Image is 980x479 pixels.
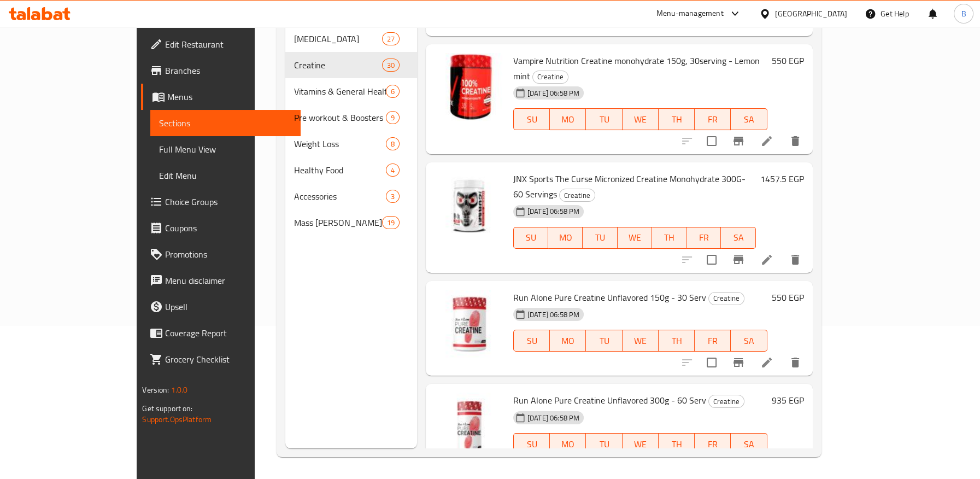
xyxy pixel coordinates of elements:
[699,436,726,452] span: FR
[386,113,399,123] span: 9
[731,433,767,455] button: SA
[141,241,300,267] a: Promotions
[627,333,654,349] span: WE
[513,52,760,84] span: Vampire Nutrition Creatine monohydrate 150g, 30serving - Lemon mint
[141,294,300,320] a: Upsell
[165,326,291,340] span: Coverage Report
[731,108,767,130] button: SA
[725,230,751,246] span: SA
[513,330,550,352] button: SU
[550,433,586,455] button: MO
[554,112,582,127] span: MO
[159,116,291,130] span: Sections
[285,21,417,240] nav: Menu sections
[294,111,386,124] span: Pre workout & Boosters
[141,215,300,241] a: Coupons
[735,112,762,127] span: SA
[554,333,582,349] span: MO
[386,190,400,203] div: items
[165,38,291,51] span: Edit Restaurant
[735,436,762,452] span: SA
[167,90,291,103] span: Menus
[709,292,744,305] span: Creatine
[435,393,504,463] img: Run Alone Pure Creatine Unflavored 300g - 60 Serv
[560,189,595,202] span: Creatine
[663,112,690,127] span: TH
[294,137,386,150] span: Weight Loss
[725,247,752,273] button: Branch-specific-item
[165,221,291,235] span: Coupons
[383,60,399,71] span: 30
[386,165,399,176] span: 4
[285,209,417,236] div: Mass [PERSON_NAME]19
[435,53,504,123] img: Vampire Nutrition Creatine monohydrate 150g, 30serving - Lemon mint
[695,108,731,130] button: FR
[159,143,291,156] span: Full Menu View
[285,52,417,78] div: Creatine30
[513,108,550,130] button: SU
[548,227,583,249] button: MO
[772,290,804,305] h6: 550 EGP
[294,190,386,203] span: Accessories
[550,108,586,130] button: MO
[590,112,618,127] span: TU
[523,88,584,98] span: [DATE] 06:58 PM
[559,189,595,202] div: Creatine
[663,436,690,452] span: TH
[141,267,300,294] a: Menu disclaimer
[652,227,686,249] button: TH
[627,112,654,127] span: WE
[695,330,731,352] button: FR
[142,383,169,397] span: Version:
[725,349,752,376] button: Branch-specific-item
[523,309,584,320] span: [DATE] 06:58 PM
[659,433,695,455] button: TH
[627,436,654,452] span: WE
[622,230,648,246] span: WE
[386,191,399,202] span: 3
[700,130,723,153] span: Select to update
[725,128,752,154] button: Branch-specific-item
[695,433,731,455] button: FR
[709,395,744,408] span: Creatine
[294,85,386,98] span: Vitamins & General Health
[700,351,723,374] span: Select to update
[171,383,188,397] span: 1.0.0
[513,433,550,455] button: SU
[686,227,721,249] button: FR
[731,330,767,352] button: SA
[782,349,808,376] button: delete
[700,248,723,271] span: Select to update
[586,330,622,352] button: TU
[583,227,617,249] button: TU
[623,108,659,130] button: WE
[386,163,400,177] div: items
[760,356,773,369] a: Edit menu item
[691,230,717,246] span: FR
[586,433,622,455] button: TU
[587,230,613,246] span: TU
[772,393,804,408] h6: 935 EGP
[150,136,300,162] a: Full Menu View
[294,216,382,229] div: Mass Gainer
[383,218,399,228] span: 19
[141,320,300,346] a: Coverage Report
[141,31,300,57] a: Edit Restaurant
[523,413,584,423] span: [DATE] 06:58 PM
[513,392,706,408] span: Run Alone Pure Creatine Unflavored 300g - 60 Serv
[623,433,659,455] button: WE
[708,292,744,305] div: Creatine
[382,59,400,72] div: items
[294,32,382,45] span: [MEDICAL_DATA]
[513,227,548,249] button: SU
[150,110,300,136] a: Sections
[775,8,847,20] div: [GEOGRAPHIC_DATA]
[386,111,400,124] div: items
[165,274,291,287] span: Menu disclaimer
[142,401,192,416] span: Get support on:
[165,300,291,313] span: Upsell
[772,53,804,68] h6: 550 EGP
[590,333,618,349] span: TU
